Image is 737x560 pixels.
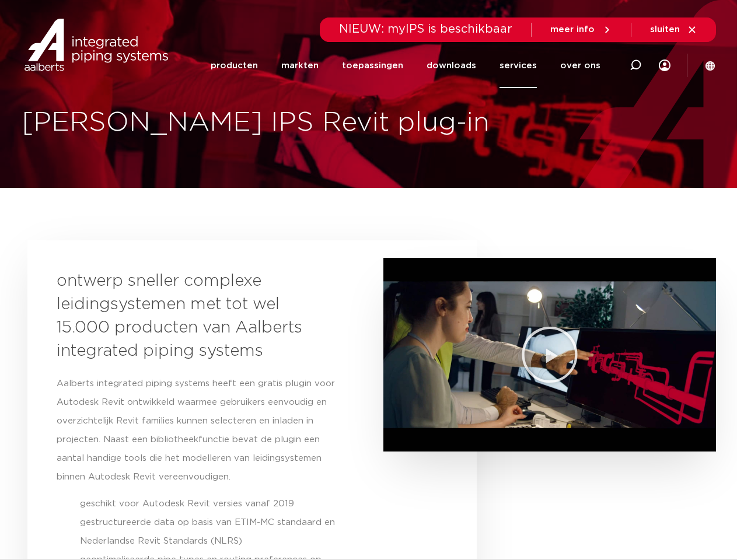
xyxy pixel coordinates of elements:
[342,43,403,88] a: toepassingen
[339,23,512,35] span: NIEUW: myIPS is beschikbaar
[80,495,343,513] li: geschikt voor Autodesk Revit versies vanaf 2019
[57,374,343,487] p: Aalberts integrated piping systems heeft een gratis plugin voor Autodesk Revit ontwikkeld waarmee...
[560,43,600,88] a: over ons
[521,325,579,384] div: Video afspelen
[550,24,612,35] a: meer info
[281,43,319,88] a: markten
[650,24,697,35] a: sluiten
[22,104,732,142] h1: [PERSON_NAME] IPS Revit plug-in
[80,513,343,551] li: gestructureerde data op basis van ETIM-MC standaard en Nederlandse Revit Standards (NLRS)
[211,43,258,88] a: producten
[211,43,600,88] nav: Menu
[550,25,595,34] span: meer info
[500,43,537,88] a: services
[427,43,476,88] a: downloads
[650,25,680,34] span: sluiten
[57,269,313,363] h3: ontwerp sneller complexe leidingsystemen met tot wel 15.000 producten van Aalberts integrated pip...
